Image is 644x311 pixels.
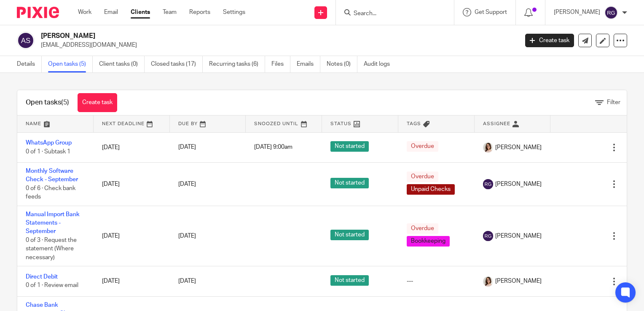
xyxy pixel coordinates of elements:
span: 0 of 1 · Subtask 1 [26,149,70,155]
img: Pixie [17,7,59,18]
a: Recurring tasks (6) [209,56,265,72]
a: Settings [223,8,245,16]
span: Bookkeeping [407,236,450,247]
span: Snoozed Until [254,121,298,126]
span: Get Support [475,9,507,15]
a: Monthly Software Check - September [26,168,78,182]
td: [DATE] [94,132,170,162]
a: Email [104,8,118,16]
td: [DATE] [94,266,170,296]
span: [DATE] [178,181,196,187]
span: Filter [607,99,620,105]
a: Notes (0) [327,56,357,72]
span: Overdue [407,172,438,182]
span: [DATE] [178,145,196,150]
img: svg%3E [17,32,35,49]
span: Not started [330,141,369,152]
a: Create task [78,93,117,112]
input: Search [353,10,429,18]
span: [DATE] 9:00am [254,145,292,150]
span: Status [330,121,352,126]
a: Manual Import Bank Statements - September [26,212,80,235]
span: [PERSON_NAME] [495,232,542,240]
span: [PERSON_NAME] [495,180,542,188]
a: Team [163,8,177,16]
img: svg%3E [483,231,493,241]
span: Unpaid Checks [407,184,455,195]
a: Create task [525,34,574,47]
p: [EMAIL_ADDRESS][DOMAIN_NAME] [41,41,513,49]
a: Emails [297,56,320,72]
span: (5) [61,99,69,106]
span: Not started [330,275,369,286]
a: Client tasks (0) [99,56,145,72]
a: Clients [131,8,150,16]
img: Caroline%20-%20HS%20-%20LI.png [483,276,493,287]
h2: [PERSON_NAME] [41,32,418,40]
td: [DATE] [94,206,170,266]
a: Details [17,56,42,72]
div: --- [407,277,466,285]
span: Overdue [407,141,438,152]
img: svg%3E [483,179,493,189]
a: Files [271,56,290,72]
a: Closed tasks (17) [151,56,203,72]
span: 0 of 1 · Review email [26,283,78,289]
a: Open tasks (5) [48,56,93,72]
td: [DATE] [94,162,170,206]
span: Not started [330,178,369,188]
span: 0 of 6 · Check bank feeds [26,185,75,200]
span: [PERSON_NAME] [495,277,542,285]
a: Work [78,8,91,16]
span: [DATE] [178,279,196,284]
img: svg%3E [604,6,618,19]
span: Overdue [407,223,438,234]
h1: Open tasks [26,98,69,107]
a: Direct Debit [26,274,58,280]
span: [DATE] [178,233,196,239]
a: WhatsApp Group [26,140,72,146]
img: Caroline%20-%20HS%20-%20LI.png [483,142,493,153]
span: 0 of 3 · Request the statement (Where necessary) [26,237,77,260]
a: Audit logs [364,56,396,72]
span: Tags [407,121,421,126]
a: Reports [189,8,210,16]
p: [PERSON_NAME] [554,8,600,16]
span: [PERSON_NAME] [495,143,542,152]
span: Not started [330,230,369,240]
